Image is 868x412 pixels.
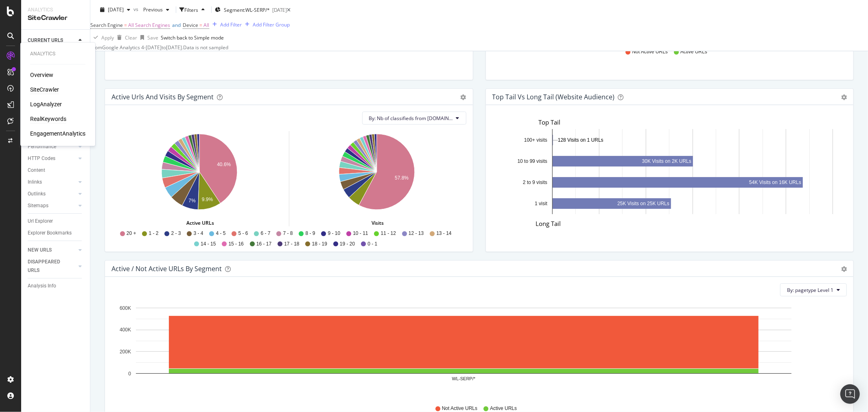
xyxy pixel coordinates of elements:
[30,101,62,109] a: LogAnalyzer
[381,230,396,237] span: 11 - 12
[209,20,242,29] button: Add Filter
[461,94,466,100] div: gear
[30,50,85,57] div: Analytics
[128,371,131,377] text: 0
[146,44,162,51] div: [DATE]
[28,246,76,254] a: NEW URLS
[261,230,271,237] span: 6 - 7
[28,246,52,254] div: NEW URLS
[680,48,707,55] span: Active URLs
[90,31,114,44] button: Apply
[183,22,198,28] span: Device
[28,202,48,210] div: Sitemaps
[328,230,341,237] span: 9 - 10
[617,201,669,206] text: 25K Visits on 25K URLs
[90,44,228,51] div: From Google Analytics 4 - to Data is not sampled
[367,241,377,248] span: 0 - 1
[194,230,203,237] span: 3 - 4
[841,94,847,100] div: gear
[632,48,668,55] span: Not Active URLs
[256,241,271,248] span: 16 - 17
[312,241,327,248] span: 18 - 19
[224,7,270,13] span: Segment: WL-SERP/*
[127,230,136,237] span: 20 +
[749,180,801,185] text: 54K Visits on 16K URLs
[140,6,163,13] span: Previous
[492,129,844,224] svg: A chart.
[133,5,140,12] span: vs
[28,154,76,163] a: HTTP Codes
[203,22,209,28] span: All
[436,230,451,237] span: 13 - 14
[28,190,46,198] div: Outlinks
[780,283,847,296] button: By: pagetype Level 1
[787,287,833,294] span: By: pagetype Level 1
[535,200,547,206] text: 1 visit
[97,3,133,16] button: [DATE]
[30,86,59,94] div: SiteCrawler
[161,34,224,41] div: Switch back to Simple mode
[538,118,847,127] div: Top Tail
[28,217,53,226] div: Url Explorer
[536,219,847,228] div: Long Tail
[101,34,114,41] div: Apply
[28,142,76,151] a: Performance
[140,3,173,16] button: Previous
[30,130,85,138] a: EngagementAnalytics
[114,31,137,44] button: Clear
[30,71,53,79] a: Overview
[28,154,55,163] div: HTTP Codes
[28,202,76,210] a: Sitemaps
[201,241,216,248] span: 14 - 15
[340,241,355,248] span: 19 - 20
[28,13,83,23] div: SiteCrawler
[558,137,603,143] text: 128 Visits on 1 URLs
[28,36,76,45] a: CURRENT URLS
[841,266,847,272] div: gear
[362,112,466,125] button: By: Nb of classifieds from [DOMAIN_NAME]
[184,6,198,13] div: Filters
[28,217,84,226] a: Url Explorer
[28,36,63,45] div: CURRENT URLS
[28,190,76,198] a: Outlinks
[199,22,202,28] span: =
[452,377,476,381] text: WL-SERP/*
[90,22,123,28] span: Search Engine
[137,31,158,44] button: Save
[166,44,183,51] div: [DATE] .
[28,7,83,13] div: Analytics
[28,282,84,290] a: Analysis Info
[128,22,170,28] span: All Search Engines
[112,303,840,397] svg: A chart.
[840,384,860,404] div: Open Intercom Messenger
[149,230,158,237] span: 1 - 2
[112,131,287,226] div: A chart.
[395,175,409,181] text: 57.8%
[28,166,45,175] div: Content
[524,137,547,142] text: 100+ visits
[28,258,69,275] div: DISAPPEARED URLS
[289,131,464,226] svg: A chart.
[158,31,226,44] button: Switch back to Simple mode
[215,3,287,16] button: Segment:WL-SERP/*[DATE]
[272,7,287,13] div: [DATE]
[30,115,66,123] a: RealKeywords
[202,197,213,203] text: 9.9%
[124,22,127,28] span: =
[172,22,181,28] span: and
[369,115,453,122] span: By: Nb of classifieds from Schema.org
[306,230,315,237] span: 8 - 9
[229,241,244,248] span: 15 - 16
[217,162,231,167] text: 40.6%
[120,305,131,311] text: 600K
[28,229,72,237] div: Explorer Bookmarks
[28,142,56,151] div: Performance
[28,229,84,237] a: Explorer Bookmarks
[28,282,56,290] div: Analysis Info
